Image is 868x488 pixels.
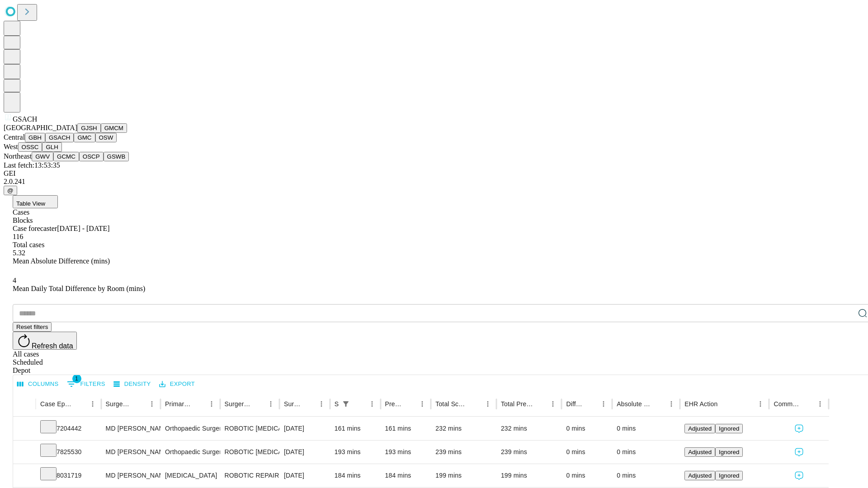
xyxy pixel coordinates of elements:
[32,342,73,350] span: Refresh data
[18,468,31,484] button: Expand
[42,142,61,152] button: GLH
[25,133,45,142] button: GBH
[40,464,97,487] div: 8031719
[501,464,557,487] div: 199 mins
[335,441,376,464] div: 193 mins
[469,398,481,410] button: Sort
[74,133,95,142] button: GMC
[4,186,17,195] button: @
[774,400,800,408] div: Comments
[133,398,146,410] button: Sort
[501,417,557,440] div: 232 mins
[718,398,731,410] button: Sort
[435,441,492,464] div: 239 mins
[205,398,218,410] button: Menu
[16,324,48,330] span: Reset filters
[501,441,557,464] div: 239 mins
[57,225,109,232] span: [DATE] - [DATE]
[13,225,57,232] span: Case forecaster
[801,398,814,410] button: Sort
[225,441,275,464] div: ROBOTIC [MEDICAL_DATA] TOTAL HIP
[225,464,275,487] div: ROBOTIC REPAIR INITIAL [MEDICAL_DATA] REDUCIBLE AGE [DEMOGRAPHIC_DATA] OR MORE
[13,195,58,208] button: Table View
[652,398,665,410] button: Sort
[366,398,378,410] button: Menu
[157,377,197,391] button: Export
[435,400,468,408] div: Total Scheduled Duration
[566,400,584,408] div: Difference
[13,241,44,249] span: Total cases
[302,398,315,410] button: Sort
[45,133,74,142] button: GSACH
[385,464,427,487] div: 184 mins
[715,447,743,457] button: Ignored
[284,464,325,487] div: [DATE]
[40,417,97,440] div: 7204442
[95,133,117,142] button: OSW
[86,398,99,410] button: Menu
[252,398,264,410] button: Sort
[4,178,864,186] div: 2.0.241
[4,133,25,141] span: Central
[385,417,427,440] div: 161 mins
[40,400,73,408] div: Case Epic Id
[684,471,715,480] button: Adjusted
[16,200,45,207] span: Table View
[754,398,767,410] button: Menu
[403,398,416,410] button: Sort
[284,441,325,464] div: [DATE]
[225,417,275,440] div: ROBOTIC [MEDICAL_DATA] KNEE TOTAL
[566,441,608,464] div: 0 mins
[719,449,739,455] span: Ignored
[684,400,717,408] div: EHR Action
[284,417,325,440] div: [DATE]
[4,169,864,178] div: GEI
[53,152,79,161] button: GCMC
[13,249,25,257] span: 5.32
[566,417,608,440] div: 0 mins
[18,421,31,437] button: Expand
[617,464,675,487] div: 0 mins
[65,377,108,391] button: Show filters
[106,417,156,440] div: MD [PERSON_NAME]
[617,417,675,440] div: 0 mins
[715,471,743,480] button: Ignored
[79,152,104,161] button: OSCP
[13,285,145,292] span: Mean Daily Total Difference by Room (mins)
[106,441,156,464] div: MD [PERSON_NAME]
[814,398,826,410] button: Menu
[111,377,153,391] button: Density
[13,233,23,240] span: 116
[335,400,339,408] div: Scheduled In Room Duration
[617,441,675,464] div: 0 mins
[719,425,739,432] span: Ignored
[416,398,429,410] button: Menu
[106,400,132,408] div: Surgeon Name
[335,417,376,440] div: 161 mins
[617,400,651,408] div: Absolute Difference
[4,161,60,169] span: Last fetch: 13:53:35
[597,398,610,410] button: Menu
[340,398,352,410] button: Show filters
[165,441,215,464] div: Orthopaedic Surgery
[146,398,158,410] button: Menu
[688,449,712,455] span: Adjusted
[74,398,86,410] button: Sort
[13,332,77,350] button: Refresh data
[106,464,156,487] div: MD [PERSON_NAME]
[4,124,77,131] span: [GEOGRAPHIC_DATA]
[165,464,215,487] div: [MEDICAL_DATA]
[18,142,42,152] button: OSSC
[104,152,129,161] button: GSWB
[40,441,97,464] div: 7825530
[13,257,110,265] span: Mean Absolute Difference (mins)
[193,398,205,410] button: Sort
[340,398,352,410] div: 1 active filter
[13,277,16,284] span: 4
[585,398,597,410] button: Sort
[501,400,533,408] div: Total Predicted Duration
[284,400,302,408] div: Surgery Date
[101,123,127,133] button: GMCM
[18,445,31,460] button: Expand
[688,425,712,432] span: Adjusted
